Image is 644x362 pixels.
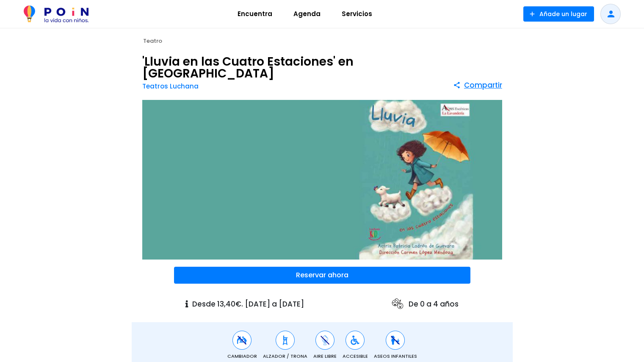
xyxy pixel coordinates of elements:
[390,335,401,345] img: Aseos infantiles
[174,267,470,284] button: Reservar ahora
[24,6,88,22] img: POiN
[453,77,502,93] button: Compartir
[313,353,337,360] span: Aire Libre
[338,7,376,21] span: Servicios
[283,4,331,24] a: Agenda
[185,299,304,310] p: Desde 13,40€. [DATE] a [DATE]
[227,353,257,360] span: Cambiador
[350,335,360,345] img: Accesible
[142,100,502,260] img: 'Lluvia en las Cuatro Estaciones' en Madrid
[227,4,283,24] a: Encuentra
[142,82,199,91] a: Teatros Luchana
[280,335,290,345] img: Alzador / Trona
[290,7,324,21] span: Agenda
[391,297,404,311] img: ages icon
[263,353,307,360] span: Alzador / Trona
[523,6,594,22] button: Añade un lugar
[234,7,276,21] span: Encuentra
[331,4,383,24] a: Servicios
[237,335,247,345] img: Cambiador
[374,353,417,360] span: Aseos infantiles
[142,56,453,80] h1: 'Lluvia en las Cuatro Estaciones' en [GEOGRAPHIC_DATA]
[343,353,368,360] span: Accesible
[391,297,459,311] p: De 0 a 4 años
[320,335,330,345] img: Aire Libre
[143,37,162,45] span: Teatro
